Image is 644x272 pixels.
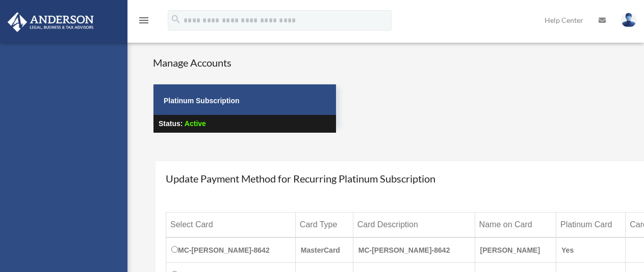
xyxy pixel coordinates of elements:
[621,13,636,27] img: User Pic
[475,237,556,263] td: [PERSON_NAME]
[295,213,353,238] th: Card Type
[353,213,475,238] th: Card Description
[138,18,150,26] a: menu
[475,213,556,238] th: Name on Card
[5,12,97,32] img: Anderson Advisors Platinum Portal
[159,119,183,128] strong: Status:
[138,14,150,26] i: menu
[295,237,353,263] td: MasterCard
[164,97,240,105] strong: Platinum Subscription
[166,237,296,263] td: MC-[PERSON_NAME]-8642
[556,213,626,238] th: Platinum Card
[166,213,296,238] th: Select Card
[353,237,475,263] td: MC-[PERSON_NAME]-8642
[153,55,337,70] h4: Manage Accounts
[185,119,206,128] span: Active
[556,237,626,263] td: Yes
[170,14,182,25] i: search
